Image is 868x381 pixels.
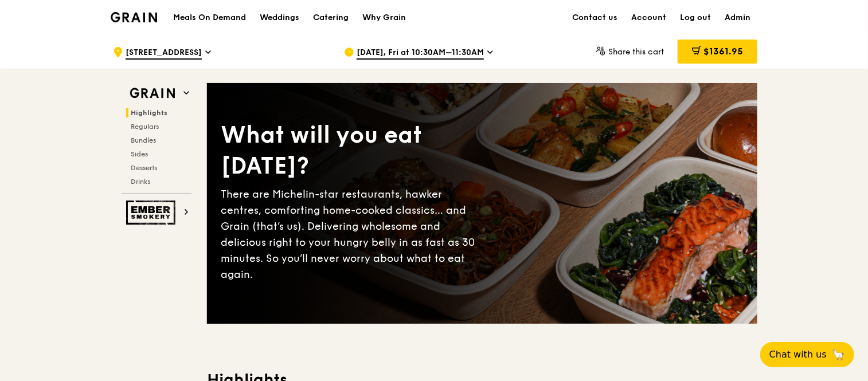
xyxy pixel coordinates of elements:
[221,186,482,282] div: There are Michelin-star restaurants, hawker centres, comforting home-cooked classics… and Grain (...
[131,150,148,158] span: Sides
[831,348,845,362] span: 🦙
[355,1,413,35] a: Why Grain
[126,201,179,225] img: Ember Smokery web logo
[253,1,306,35] a: Weddings
[357,47,484,60] span: [DATE], Fri at 10:30AM–11:30AM
[313,1,349,35] div: Catering
[565,1,624,35] a: Contact us
[760,342,854,367] button: Chat with us🦙
[131,136,156,144] span: Bundles
[718,1,757,35] a: Admin
[769,348,827,362] span: Chat with us
[673,1,718,35] a: Log out
[131,164,157,172] span: Desserts
[306,1,355,35] a: Catering
[221,120,482,182] div: What will you eat [DATE]?
[362,1,406,35] div: Why Grain
[173,12,246,23] h1: Meals On Demand
[608,47,664,57] span: Share this cart
[126,83,179,104] img: Grain web logo
[131,109,167,117] span: Highlights
[131,123,159,131] span: Regulars
[126,47,202,60] span: [STREET_ADDRESS]
[260,1,299,35] div: Weddings
[131,178,150,186] span: Drinks
[111,12,157,22] img: Grain
[703,46,743,57] span: $1361.95
[624,1,673,35] a: Account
